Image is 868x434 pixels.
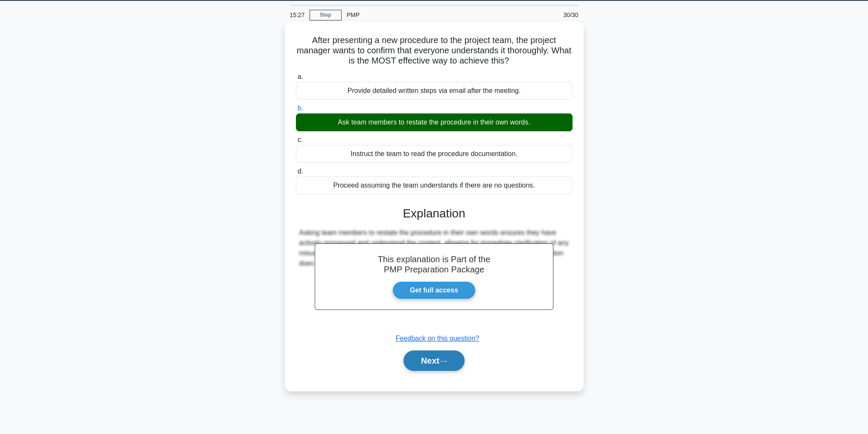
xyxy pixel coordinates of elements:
span: b. [298,104,303,112]
span: d. [298,168,303,175]
a: Stop [310,10,342,20]
a: Get full access [392,281,476,299]
button: Next [403,350,465,371]
div: Provide detailed written steps via email after the meeting. [296,82,573,100]
h3: Explanation [301,206,567,221]
span: c. [298,136,303,143]
div: PMP [342,6,459,23]
div: Ask team members to restate the procedure in their own words. [296,113,573,131]
div: Instruct the team to read the procedure documentation. [296,145,573,163]
span: a. [298,73,303,80]
div: 30/30 [534,6,584,23]
div: Asking team members to restate the procedure in their own words ensures they have actively proces... [299,228,569,269]
div: 15:27 [285,6,310,23]
div: Proceed assuming the team understands if there are no questions. [296,176,573,194]
a: Feedback on this question? [396,335,479,342]
h5: After presenting a new procedure to the project team, the project manager wants to confirm that e... [295,35,573,67]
